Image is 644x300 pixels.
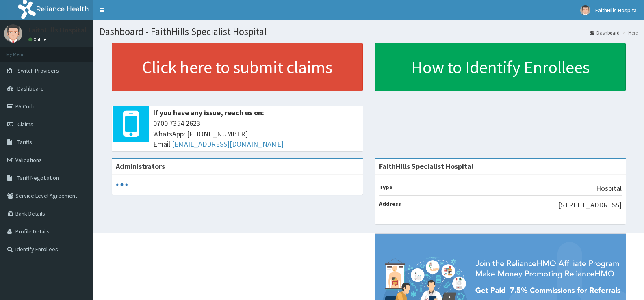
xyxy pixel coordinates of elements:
h1: Dashboard - FaithHills Specialist Hospital [100,26,638,37]
a: How to Identify Enrollees [375,43,626,91]
span: 0700 7354 2623 WhatsApp: [PHONE_NUMBER] Email: [153,118,359,149]
b: Type [379,183,392,191]
img: User Image [580,5,590,15]
b: Address [379,200,401,207]
p: FaithHills Hospital [28,26,87,34]
p: [STREET_ADDRESS] [558,200,622,210]
b: If you have any issue, reach us on: [153,108,264,117]
a: Online [28,37,48,42]
a: [EMAIL_ADDRESS][DOMAIN_NAME] [172,139,284,149]
svg: audio-loading [116,179,128,191]
span: Claims [17,121,33,128]
span: Dashboard [17,85,44,92]
a: Click here to submit claims [112,43,363,91]
a: Dashboard [590,29,620,36]
b: Administrators [116,162,165,171]
span: Tariffs [17,138,32,146]
p: Hospital [596,183,622,194]
span: FaithHills Hospital [595,6,638,14]
span: Switch Providers [17,67,59,74]
img: User Image [4,24,22,43]
span: Tariff Negotiation [17,174,59,181]
strong: FaithHills Specialist Hospital [379,162,473,171]
li: Here [620,29,638,36]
